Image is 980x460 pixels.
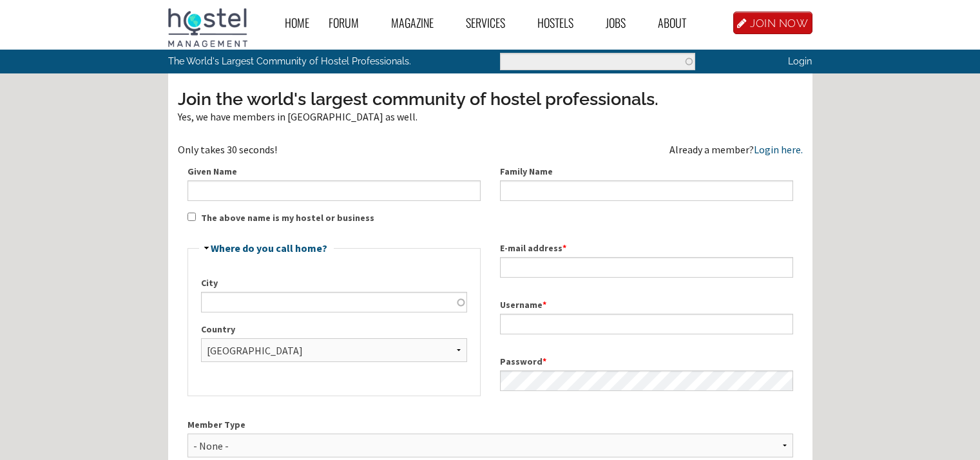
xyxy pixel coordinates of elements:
[187,418,793,432] label: Member Type
[669,144,803,155] div: Already a member?
[456,8,528,37] a: Services
[500,257,793,278] input: A valid e-mail address. All e-mails from the system will be sent to this address. The e-mail addr...
[754,143,803,156] a: Login here.
[543,356,546,367] span: This field is required.
[319,8,381,37] a: Forum
[733,12,812,34] a: JOIN NOW
[201,323,467,336] label: Country
[500,314,793,334] input: Spaces are allowed; punctuation is not allowed except for periods, hyphens, apostrophes, and unde...
[528,8,596,37] a: Hostels
[562,242,566,254] span: This field is required.
[500,165,793,178] label: Family Name
[187,165,481,178] label: Given Name
[201,211,374,225] label: The above name is my hostel or business
[168,50,437,73] p: The World's Largest Community of Hostel Professionals.
[178,87,803,111] h3: Join the world's largest community of hostel professionals.
[500,242,793,255] label: E-mail address
[275,8,319,37] a: Home
[201,276,467,290] label: City
[648,8,709,37] a: About
[211,242,327,254] a: Where do you call home?
[381,8,456,37] a: Magazine
[500,53,695,70] input: Enter the terms you wish to search for.
[788,55,812,66] a: Login
[596,8,648,37] a: Jobs
[500,355,793,369] label: Password
[543,299,546,311] span: This field is required.
[178,144,490,155] div: Only takes 30 seconds!
[500,298,793,312] label: Username
[178,111,803,122] div: Yes, we have members in [GEOGRAPHIC_DATA] as well.
[168,8,247,47] img: Hostel Management Home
